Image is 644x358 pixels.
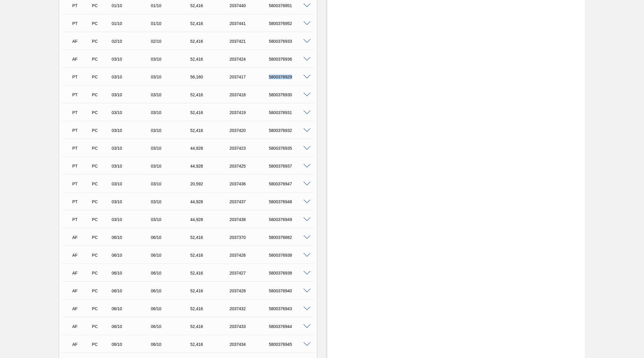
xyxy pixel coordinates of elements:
div: 44,928 [189,217,233,222]
div: Pedido de Compra [90,235,111,240]
div: Aguardando Faturamento [71,35,92,48]
div: 2037425 [228,164,272,168]
p: AF [72,324,90,329]
div: 01/10/2025 [149,21,194,26]
div: 5800376949 [267,217,312,222]
div: Pedido em Trânsito [71,195,92,208]
div: 2037417 [228,75,272,79]
p: AF [72,235,90,240]
div: Pedido em Trânsito [71,142,92,155]
div: 03/10/2025 [149,57,194,61]
p: PT [72,75,90,79]
div: Pedido de Compra [90,199,111,204]
p: AF [72,253,90,258]
div: 2037427 [228,271,272,275]
div: 52,416 [189,110,233,115]
div: Pedido em Trânsito [71,213,92,226]
div: Aguardando Faturamento [71,249,92,262]
div: 2037428 [228,288,272,293]
div: 5800376952 [267,21,312,26]
div: 03/10/2025 [110,128,154,133]
div: 03/10/2025 [110,164,154,168]
p: PT [72,199,90,204]
div: Aguardando Faturamento [71,302,92,315]
div: Pedido de Compra [90,21,111,26]
div: 52,416 [189,324,233,329]
div: 03/10/2025 [149,146,194,151]
div: 5800376930 [267,92,312,97]
div: 5800376947 [267,182,312,186]
div: Pedido em Trânsito [71,88,92,101]
div: 2037426 [228,253,272,258]
div: 03/10/2025 [110,217,154,222]
div: 2037419 [228,110,272,115]
div: 06/10/2025 [149,306,194,311]
p: PT [72,3,90,8]
div: 5800376943 [267,306,312,311]
div: 56,160 [189,75,233,79]
div: 2037424 [228,57,272,61]
p: AF [72,342,90,347]
div: 20,592 [189,182,233,186]
div: 03/10/2025 [149,199,194,204]
p: PT [72,182,90,186]
div: 2037418 [228,92,272,97]
div: 2037440 [228,3,272,8]
div: 52,416 [189,288,233,293]
p: PT [72,128,90,133]
div: Aguardando Faturamento [71,338,92,351]
div: 03/10/2025 [149,128,194,133]
p: PT [72,164,90,168]
div: 5800376945 [267,342,312,347]
div: 03/10/2025 [110,146,154,151]
div: 03/10/2025 [149,164,194,168]
div: 5800376936 [267,57,312,61]
div: 06/10/2025 [149,342,194,347]
div: 06/10/2025 [110,271,154,275]
div: 2037437 [228,199,272,204]
div: Pedido em Trânsito [71,106,92,119]
div: 03/10/2025 [149,182,194,186]
div: Aguardando Faturamento [71,266,92,280]
div: Pedido de Compra [90,39,111,44]
div: 03/10/2025 [149,92,194,97]
div: 03/10/2025 [110,110,154,115]
div: 44,928 [189,164,233,168]
div: 5800376951 [267,3,312,8]
p: AF [72,288,90,293]
div: 2037421 [228,39,272,44]
div: Pedido em Trânsito [71,17,92,30]
div: Pedido de Compra [90,271,111,275]
div: 5800376935 [267,146,312,151]
div: 06/10/2025 [110,288,154,293]
div: 52,416 [189,342,233,347]
div: 5800376937 [267,164,312,168]
div: 01/10/2025 [110,3,154,8]
div: 03/10/2025 [149,217,194,222]
div: Aguardando Faturamento [71,284,92,297]
div: 5800376933 [267,39,312,44]
div: Pedido de Compra [90,92,111,97]
p: PT [72,217,90,222]
div: 52,416 [189,21,233,26]
div: 2037441 [228,21,272,26]
div: Pedido de Compra [90,164,111,168]
div: Pedido de Compra [90,306,111,311]
p: AF [72,57,90,61]
div: 03/10/2025 [149,75,194,79]
div: 2037434 [228,342,272,347]
div: 2037370 [228,235,272,240]
div: Pedido em Trânsito [71,70,92,83]
div: Pedido de Compra [90,75,111,79]
div: 06/10/2025 [110,235,154,240]
div: Pedido de Compra [90,146,111,151]
div: 52,416 [189,253,233,258]
div: 06/10/2025 [149,271,194,275]
div: 5800376931 [267,110,312,115]
div: 44,928 [189,199,233,204]
div: 52,416 [189,235,233,240]
div: 5800376939 [267,271,312,275]
div: Pedido de Compra [90,182,111,186]
div: 03/10/2025 [110,92,154,97]
div: 2037423 [228,146,272,151]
